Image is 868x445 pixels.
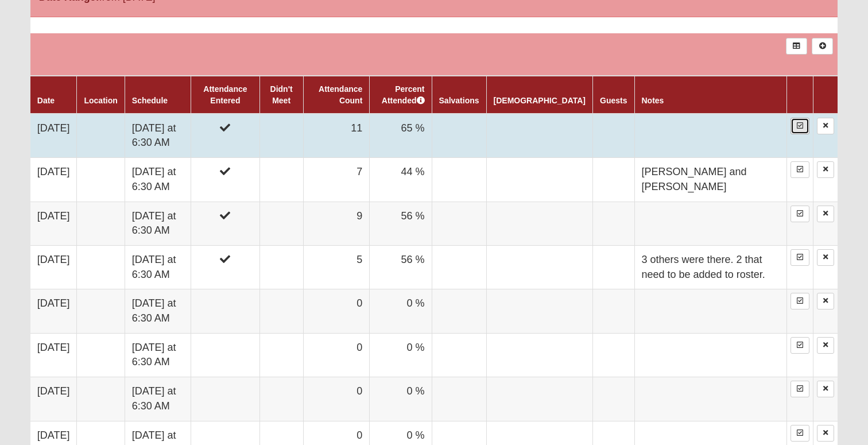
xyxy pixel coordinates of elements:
td: 3 others were there. 2 that need to be added to roster. [634,245,787,289]
td: 9 [303,202,370,245]
td: [DATE] at 6:30 AM [125,114,191,158]
td: 56 % [370,202,432,245]
td: [DATE] [30,377,77,421]
th: [DEMOGRAPHIC_DATA] [486,76,592,114]
a: Delete [817,118,834,134]
a: Enter Attendance [790,161,809,178]
a: Delete [817,381,834,397]
a: Enter Attendance [790,337,809,354]
td: 0 % [370,289,432,333]
a: Export to Excel [786,38,807,55]
td: [DATE] at 6:30 AM [125,377,191,421]
td: [DATE] [30,114,77,158]
a: Percent Attended [382,84,425,105]
td: [DATE] [30,202,77,245]
td: 0 % [370,377,432,421]
a: Attendance Entered [203,84,247,105]
a: Date [37,96,55,105]
td: [DATE] [30,245,77,289]
td: [DATE] [30,289,77,333]
a: Notes [642,96,664,105]
a: Delete [817,161,834,178]
td: [DATE] at 6:30 AM [125,289,191,333]
td: 56 % [370,245,432,289]
td: [PERSON_NAME] and [PERSON_NAME] [634,158,787,202]
a: Location [84,96,117,105]
td: 0 % [370,333,432,377]
td: [DATE] [30,158,77,202]
a: Enter Attendance [790,249,809,266]
td: 0 [303,289,370,333]
td: 0 [303,333,370,377]
td: 11 [303,114,370,158]
td: 65 % [370,114,432,158]
td: 7 [303,158,370,202]
td: [DATE] at 6:30 AM [125,245,191,289]
a: Enter Attendance [790,118,809,134]
a: Schedule [132,96,168,105]
a: Delete [817,206,834,222]
a: Delete [817,293,834,309]
a: Delete [817,249,834,266]
a: Delete [817,337,834,354]
td: 0 [303,377,370,421]
th: Salvations [432,76,486,114]
a: Alt+N [812,38,833,55]
td: 5 [303,245,370,289]
a: Enter Attendance [790,381,809,397]
td: [DATE] at 6:30 AM [125,333,191,377]
td: 44 % [370,158,432,202]
td: [DATE] [30,333,77,377]
td: [DATE] at 6:30 AM [125,202,191,245]
th: Guests [593,76,634,114]
a: Didn't Meet [270,84,293,105]
td: [DATE] at 6:30 AM [125,158,191,202]
a: Enter Attendance [790,206,809,222]
a: Enter Attendance [790,293,809,309]
a: Attendance Count [319,84,362,105]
